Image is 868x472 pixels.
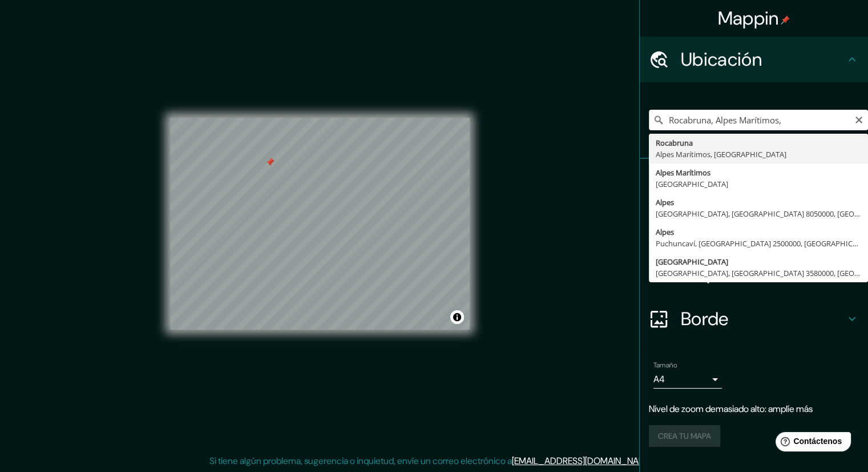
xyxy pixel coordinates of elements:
font: Rocabruna [656,138,693,148]
input: Elige tu ciudad o zona [649,110,868,130]
iframe: Lanzador de widgets de ayuda [766,427,855,459]
canvas: Mapa [170,118,470,330]
font: Si tiene algún problema, sugerencia o inquietud, envíe un correo electrónico a [209,455,512,467]
font: [GEOGRAPHIC_DATA] [656,179,728,189]
font: Alpes Marítimos, [GEOGRAPHIC_DATA] [656,149,786,159]
font: A4 [653,373,665,385]
div: Ubicación [640,37,868,82]
a: [EMAIL_ADDRESS][DOMAIN_NAME] [512,455,653,467]
font: Nivel de zoom demasiado alto: amplíe más [649,403,813,415]
div: Patas [640,159,868,205]
font: Alpes Marítimos [656,167,710,178]
div: Borde [640,296,868,342]
button: Activar o desactivar atribución [450,310,464,324]
font: Tamaño [653,361,677,370]
div: Disposición [640,250,868,296]
font: Borde [681,307,729,331]
div: Estilo [640,205,868,250]
font: [GEOGRAPHIC_DATA] [656,257,728,267]
font: Mappin [718,6,779,30]
img: pin-icon.png [781,15,790,25]
font: Ubicación [681,47,762,71]
button: Claro [854,114,863,125]
div: A4 [653,370,722,389]
font: Alpes [656,227,674,237]
font: Alpes [656,197,674,207]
